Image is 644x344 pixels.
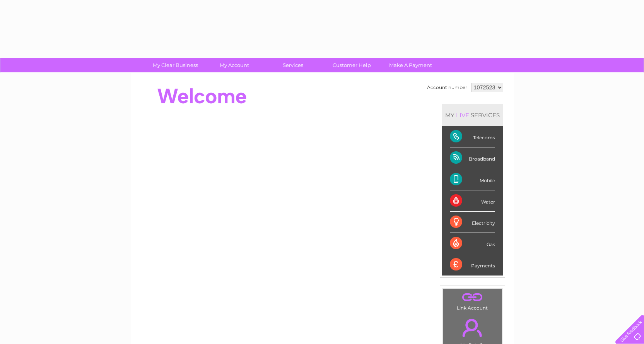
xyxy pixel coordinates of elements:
td: Link Account [442,288,502,313]
a: My Clear Business [143,58,207,72]
a: Customer Help [320,58,384,72]
div: Mobile [450,169,495,190]
a: . [445,314,500,341]
div: Payments [450,254,495,275]
td: Account number [425,81,469,94]
a: . [445,291,500,304]
div: Telecoms [450,126,495,147]
div: Broadband [450,147,495,169]
div: Gas [450,233,495,254]
a: Make A Payment [379,58,442,72]
div: Water [450,190,495,212]
div: MY SERVICES [442,104,503,126]
a: My Account [202,58,266,72]
a: Services [261,58,325,72]
div: LIVE [454,111,471,119]
div: Electricity [450,212,495,233]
